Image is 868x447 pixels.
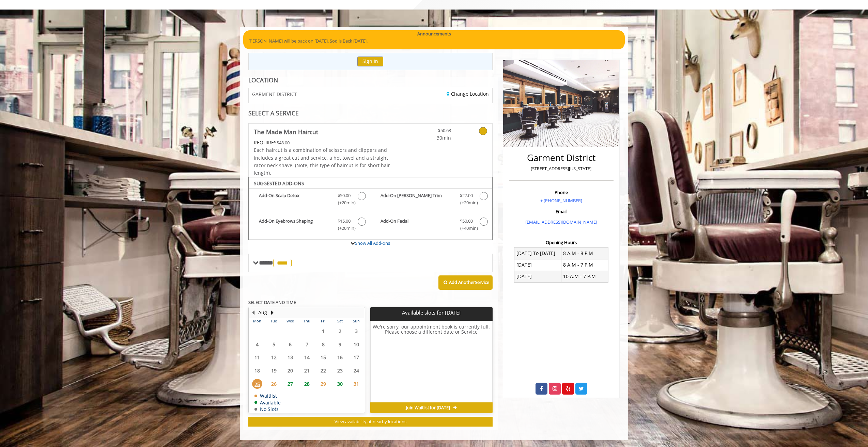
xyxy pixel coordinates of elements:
[254,406,281,412] td: No Slots
[318,379,328,389] span: 29
[338,218,351,225] span: $15.00
[254,127,318,137] b: The Made Man Haircut
[411,134,451,142] span: 30min
[511,153,612,163] h2: Garment District
[511,165,612,172] p: [STREET_ADDRESS][US_STATE]
[561,248,608,259] td: 8 A.M - 8 P.M
[509,240,614,245] h3: Opening Hours
[374,218,489,234] label: Add-On Facial
[249,318,265,324] th: Mon
[406,405,450,411] span: Join Waitlist for [DATE]
[252,218,367,234] label: Add-On Eyebrows Shaping
[259,218,331,232] b: Add-On Eyebrows Shaping
[357,57,383,66] button: Sign In
[514,248,561,259] td: [DATE] To [DATE]
[540,197,582,204] a: + [PHONE_NUMBER]
[511,190,612,195] h3: Phone
[250,309,256,316] button: Previous Month
[248,417,493,427] button: View availability at nearby locations
[259,192,331,206] b: Add-On Scalp Detox
[248,177,493,240] div: The Made Man Haircut Add-onS
[254,180,304,187] b: SUGGESTED ADD-ONS
[338,192,351,199] span: $50.00
[252,92,297,97] span: GARMENT DISTRICT
[258,309,267,316] button: Aug
[249,377,265,390] td: Select day25
[334,199,354,206] span: (+20min )
[460,192,473,199] span: $27.00
[254,400,281,405] td: Available
[265,377,282,390] td: Select day26
[254,139,391,146] div: $48.00
[381,218,453,232] b: Add-On Facial
[561,271,608,282] td: 10 A.M - 7 P.M
[449,279,489,285] b: Add Another Service
[561,259,608,271] td: 8 A.M - 7 P.M
[514,271,561,282] td: [DATE]
[511,209,612,214] h3: Email
[282,318,298,324] th: Wed
[254,139,277,146] span: This service needs some Advance to be paid before we block your appointment
[438,275,493,290] button: Add AnotherService
[331,318,348,324] th: Sat
[373,310,490,316] p: Available slots for [DATE]
[351,379,361,389] span: 31
[456,225,476,232] span: (+40min )
[269,309,275,316] button: Next Month
[331,377,348,390] td: Select day30
[248,299,296,305] b: SELECT DATE AND TIME
[302,379,312,389] span: 28
[298,377,315,390] td: Select day28
[417,30,451,37] b: Announcements
[514,259,561,271] td: [DATE]
[248,76,278,84] b: LOCATION
[298,318,315,324] th: Thu
[348,377,365,390] td: Select day31
[335,418,406,425] span: View availability at nearby locations
[254,393,281,398] td: Waitlist
[315,377,331,390] td: Select day29
[348,318,365,324] th: Sun
[411,124,451,142] a: $50.63
[269,379,279,389] span: 26
[460,218,473,225] span: $50.00
[252,192,367,208] label: Add-On Scalp Detox
[265,318,282,324] th: Tue
[374,192,489,208] label: Add-On Beard Trim
[456,199,476,206] span: (+20min )
[282,377,298,390] td: Select day27
[315,318,331,324] th: Fri
[525,219,597,225] a: [EMAIL_ADDRESS][DOMAIN_NAME]
[381,192,453,206] b: Add-On [PERSON_NAME] Trim
[355,240,390,246] a: Show All Add-ons
[447,91,489,97] a: Change Location
[254,147,390,176] span: Each haircut is a combination of scissors and clippers and includes a great cut and service, a ho...
[285,379,295,389] span: 27
[248,37,620,45] p: [PERSON_NAME] will be back on [DATE]. Sod is Back [DATE].
[252,379,262,389] span: 25
[335,379,345,389] span: 30
[248,110,493,116] div: SELECT A SERVICE
[334,225,354,232] span: (+20min )
[371,324,492,400] h6: We're sorry, our appointment book is currently full. Please choose a different date or Service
